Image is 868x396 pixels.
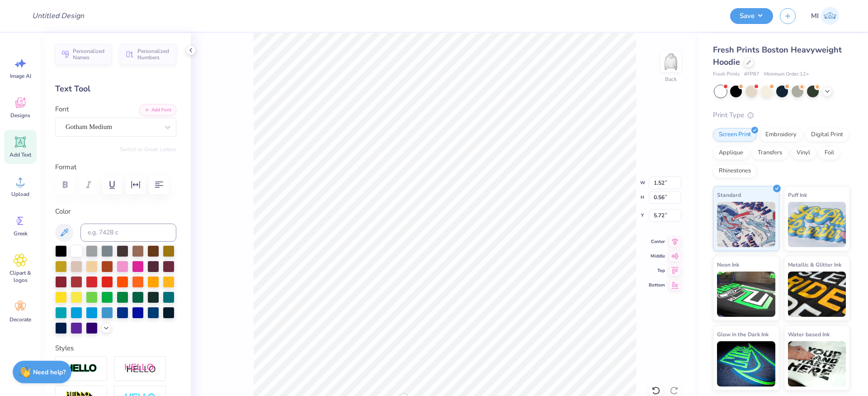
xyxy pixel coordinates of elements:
[717,329,769,339] span: Glow in the Dark Ink
[717,272,775,317] img: Neon Ink
[5,269,35,284] span: Clipart & logos
[662,52,680,71] img: Back
[649,238,665,245] span: Center
[665,75,677,83] div: Back
[14,230,28,237] span: Greek
[805,128,849,142] div: Digital Print
[788,272,846,317] img: Metallic & Glitter Ink
[10,72,31,80] span: Image AI
[819,146,840,160] div: Foil
[713,110,850,120] div: Print Type
[788,202,846,247] img: Puff Ink
[55,104,69,115] label: Font
[788,190,807,200] span: Puff Ink
[80,224,176,242] input: e.g. 7428 c
[137,48,171,61] span: Personalized Numbers
[730,8,773,24] button: Save
[120,146,176,153] button: Switch to Greek Letters
[713,164,757,178] div: Rhinestones
[55,83,176,95] div: Text Tool
[139,104,176,116] button: Add Font
[764,71,809,78] span: Minimum Order: 12 +
[73,48,106,61] span: Personalized Names
[713,128,757,142] div: Screen Print
[55,162,176,172] label: Format
[11,191,29,198] span: Upload
[55,206,176,217] label: Color
[649,267,665,274] span: Top
[717,190,741,200] span: Standard
[807,7,843,25] a: MI
[124,363,156,374] img: Shadow
[33,368,66,377] strong: Need help?
[120,44,176,65] button: Personalized Numbers
[752,146,788,160] div: Transfers
[713,44,842,67] span: Fresh Prints Boston Heavyweight Hoodie
[811,11,819,21] span: MI
[788,329,830,339] span: Water based Ink
[9,316,31,323] span: Decorate
[55,343,74,353] label: Styles
[788,260,841,269] span: Metallic & Glitter Ink
[717,341,775,386] img: Glow in the Dark Ink
[10,112,30,119] span: Designs
[717,260,739,269] span: Neon Ink
[788,341,846,386] img: Water based Ink
[649,253,665,260] span: Middle
[759,128,802,142] div: Embroidery
[821,7,839,25] img: Mark Isaac
[55,44,112,65] button: Personalized Names
[9,151,31,158] span: Add Text
[744,71,759,78] span: # FP87
[713,146,749,160] div: Applique
[66,363,97,374] img: Stroke
[25,7,91,25] input: Untitled Design
[649,281,665,289] span: Bottom
[713,71,740,78] span: Fresh Prints
[791,146,816,160] div: Vinyl
[717,202,775,247] img: Standard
